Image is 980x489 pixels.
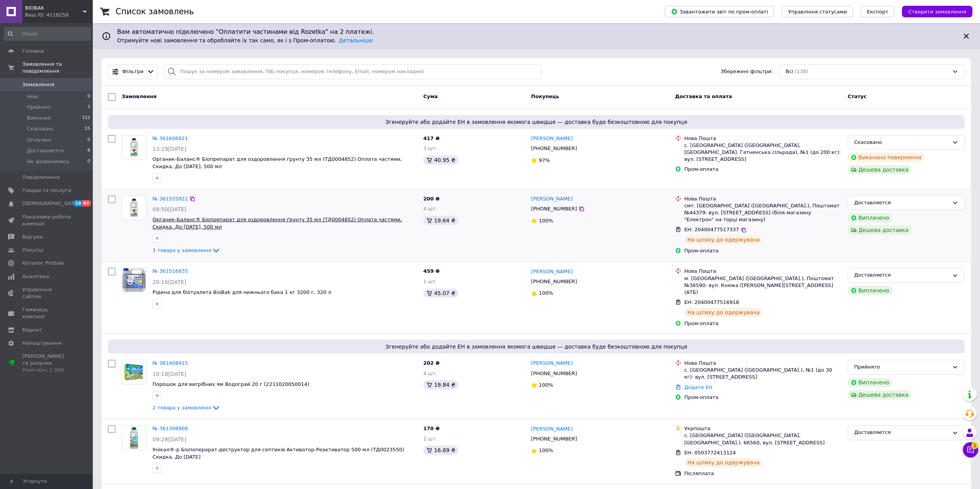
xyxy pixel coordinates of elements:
[684,235,763,244] div: На шляху до одержувача
[782,6,853,17] button: Управління статусами
[152,206,186,212] span: 08:50[DATE]
[27,147,64,154] span: Доставляется
[152,247,221,253] a: 3 товара у замовленні
[152,381,309,387] a: Порошок для вигрібних ям Водограй 20 г (2211020050014)
[848,378,892,387] div: Виплачено
[423,268,440,274] span: 459 ₴
[22,273,49,280] span: Аналітика
[423,206,437,212] span: 4 шт.
[423,380,458,389] div: 19.84 ₴
[529,144,578,154] div: [PHONE_NUMBER]
[152,217,402,230] a: Органик-Баланс® Біопрепарат для оздоровлення ґрунту 35 мл (ТД0004852) Оплата частями, Скидка, До ...
[87,158,90,165] span: 0
[122,425,146,450] a: Фото товару
[22,247,43,254] span: Покупці
[684,135,841,142] div: Нова Пошта
[423,155,458,165] div: 40.95 ₴
[122,93,156,99] span: Замовлення
[122,195,146,220] a: Фото товару
[423,145,437,151] span: 3 шт.
[22,48,44,55] span: Головна
[908,9,966,15] span: Створити замовлення
[539,382,553,388] span: 100%
[423,93,437,99] span: Cума
[117,28,955,37] span: Вам автоматично підключено "Оплатити частинами від Rozetka" на 2 платежі.
[152,371,186,377] span: 10:18[DATE]
[684,320,841,327] div: Пром-оплата
[152,405,211,411] span: 2 товара у замовленні
[27,158,69,165] span: Не дозвонились
[25,5,83,12] span: BIOBAK
[531,195,573,203] a: [PERSON_NAME]
[423,289,458,298] div: 45.07 ₴
[22,353,71,374] span: [PERSON_NAME] та рахунки
[971,440,978,447] span: 1
[671,8,768,15] span: Завантажити звіт по пром-оплаті
[848,213,892,222] div: Виплачено
[152,135,188,141] a: № 361606921
[684,470,841,477] div: Післяплата
[22,81,54,88] span: Замовлення
[684,142,841,163] div: с. [GEOGRAPHIC_DATA] ([GEOGRAPHIC_DATA], [GEOGRAPHIC_DATA]. Гатненська сільрада), №1 (до 200 кг):...
[152,146,186,152] span: 13:19[DATE]
[111,118,962,126] span: Згенеруйте або додайте ЕН в замовлення якомога швидше — доставка буде безкоштовною для покупця
[848,93,867,99] span: Статус
[529,434,578,444] div: [PHONE_NUMBER]
[27,104,51,111] span: Прийняті
[684,202,841,224] div: смт. [GEOGRAPHIC_DATA] ([GEOGRAPHIC_DATA].), Поштомат №44379: вул. [STREET_ADDRESS] (біля магазин...
[788,9,847,15] span: Управління статусами
[22,327,42,334] span: Маркет
[152,247,211,253] span: 3 товара у замовленні
[684,384,712,390] a: Додати ЕН
[848,390,911,399] div: Дешева доставка
[684,268,841,275] div: Нова Пошта
[539,447,553,453] span: 100%
[22,260,64,267] span: Каталог ProSale
[82,115,90,122] span: 112
[854,429,949,437] div: Доставляется
[854,139,949,147] div: Скасовано
[529,204,578,214] div: [PHONE_NUMBER]
[25,12,92,18] div: Ваш ID: 4116259
[152,156,402,169] a: Органик-Баланс® Біопрепарат для оздоровлення ґрунту 35 мл (ТД0004852) Оплата частями, Скидка, До ...
[423,360,440,366] span: 202 ₴
[902,6,972,17] button: Створити замовлення
[684,458,763,467] div: На шляху до одержувача
[22,286,71,300] span: Управління сайтом
[22,340,62,347] span: Налаштування
[684,275,841,296] div: м. [GEOGRAPHIC_DATA] ([GEOGRAPHIC_DATA].), Поштомат №36590: вул. Княжа ([PERSON_NAME][STREET_ADDR...
[22,214,71,227] span: Показники роботи компанії
[423,436,437,442] span: 1 шт.
[684,166,841,173] div: Пром-оплата
[27,137,51,144] span: Оплачені
[111,343,962,350] span: Згенеруйте або додайте ЕН в замовлення якомога швидше — доставка буде безкоштовною для покупця
[894,8,972,14] a: Створити замовлення
[22,200,79,207] span: [DEMOGRAPHIC_DATA]
[152,279,186,285] span: 20:16[DATE]
[152,196,188,202] a: № 361555922
[87,93,90,100] span: 0
[85,125,90,132] span: 15
[152,360,188,366] a: № 361408415
[339,37,373,43] a: Детальніше
[122,360,146,384] img: Фото товару
[152,447,404,460] a: Унікал®-р Біопоперарат-деструктор для септиків Активатор-Реактиватор 500 мл (ТД0023550) Скидка, Д...
[684,227,739,232] span: ЕН: 20400477517337
[675,93,732,99] span: Доставка та оплата
[539,218,553,224] span: 100%
[531,268,573,275] a: [PERSON_NAME]
[848,225,911,235] div: Дешева доставка
[684,360,841,367] div: Нова Пошта
[848,153,925,162] div: Виконано повернення
[684,308,763,317] div: На шляху до одержувача
[529,277,578,287] div: [PHONE_NUMBER]
[22,234,42,240] span: Відгуки
[786,68,793,75] span: Всі
[87,147,90,154] span: 8
[848,286,892,295] div: Виплачено
[152,405,221,411] a: 2 товара у замовленні
[684,425,841,432] div: Укрпошта
[854,271,949,279] div: Доставляется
